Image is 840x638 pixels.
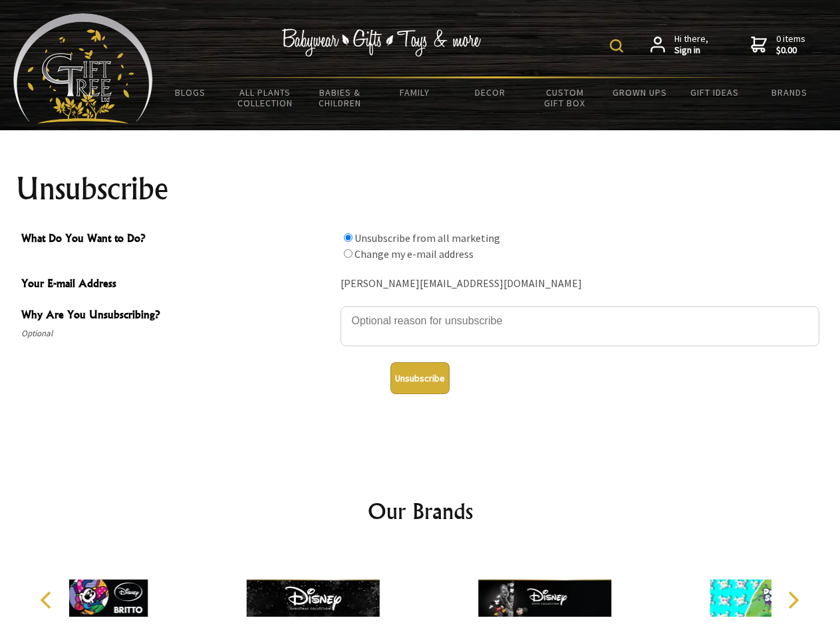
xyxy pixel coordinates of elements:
input: What Do You Want to Do? [344,249,352,258]
input: What Do You Want to Do? [344,233,352,242]
label: Unsubscribe from all marketing [354,231,500,245]
a: BLOGS [153,78,228,106]
button: Unsubscribe [390,362,450,394]
img: Babywear - Gifts - Toys & more [282,29,482,56]
strong: Sign in [674,45,708,56]
textarea: Why Are You Unsubscribing? [341,306,819,346]
a: Babies & Children [303,78,378,117]
strong: $0.00 [776,45,805,56]
img: product search [610,39,623,53]
a: Hi there,Sign in [650,33,708,56]
h1: Unsubscribe [16,173,825,205]
span: Your E-mail Address [21,275,334,294]
label: Change my e-mail address [354,247,474,261]
button: Previous [33,585,63,615]
a: Grown Ups [602,78,677,106]
span: What Do You Want to Do? [21,230,334,249]
h2: Our Brands [27,495,814,527]
button: Next [778,585,807,615]
a: Gift Ideas [677,78,752,106]
a: 0 items$0.00 [751,33,805,56]
span: 0 items [776,33,805,56]
div: [PERSON_NAME][EMAIL_ADDRESS][DOMAIN_NAME] [341,274,819,294]
a: Custom Gift Box [527,78,603,117]
img: Babyware - Gifts - Toys and more... [13,13,153,124]
span: Hi there, [674,33,708,56]
a: Brands [752,78,827,106]
a: Decor [452,78,527,106]
span: Why Are You Unsubscribing? [21,306,334,326]
a: All Plants Collection [228,78,303,117]
a: Family [378,78,453,106]
span: Optional [21,326,334,342]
